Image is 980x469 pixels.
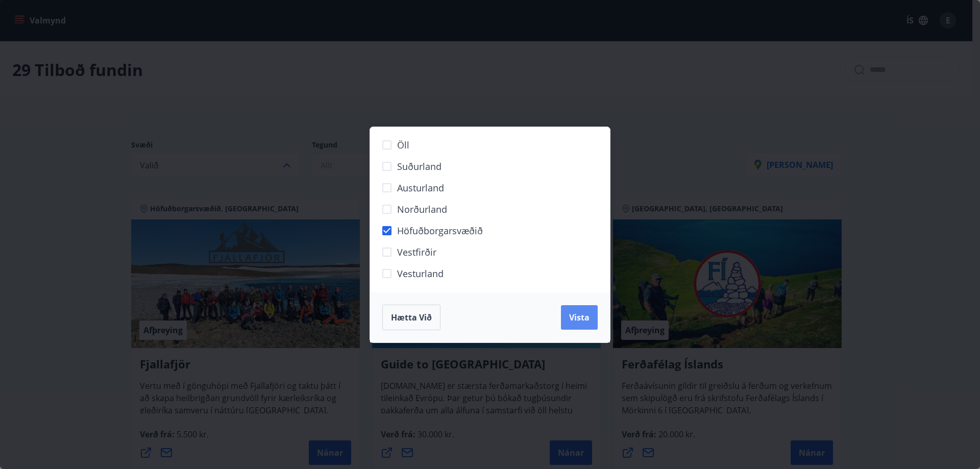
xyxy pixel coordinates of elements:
span: Vesturland [397,267,444,280]
span: Vestfirðir [397,245,436,259]
span: Suðurland [397,160,442,173]
span: Höfuðborgarsvæðið [397,224,483,237]
span: Norðurland [397,203,447,216]
button: Hætta við [382,305,440,330]
span: Austurland [397,181,444,194]
span: Vista [569,312,590,323]
span: Öll [397,138,409,152]
span: Hætta við [391,312,432,323]
button: Vista [561,305,598,330]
